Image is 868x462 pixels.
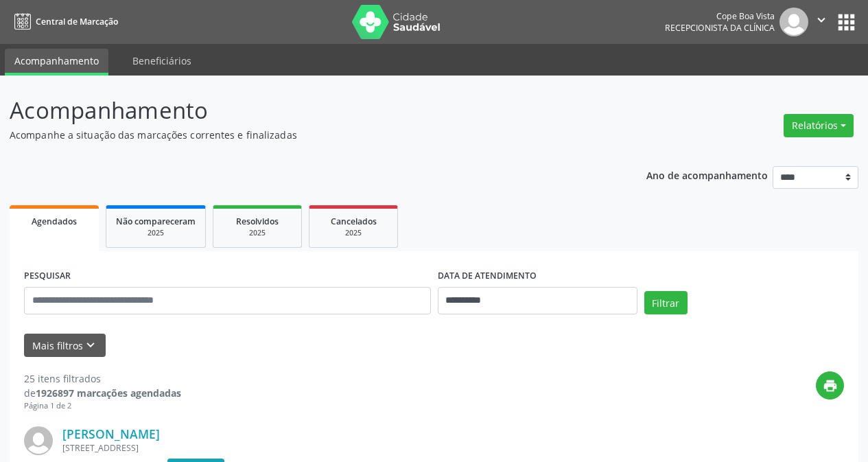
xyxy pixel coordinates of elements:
[123,49,201,73] a: Beneficiários
[24,334,106,358] button: Mais filtroskeyboard_arrow_down
[823,378,838,393] i: print
[814,12,829,27] i: 
[24,426,53,455] img: img
[331,216,377,227] span: Cancelados
[24,386,181,400] div: de
[83,338,98,353] i: keyboard_arrow_down
[10,128,604,142] p: Acompanhe a situação das marcações correntes e finalizadas
[646,166,768,183] p: Ano de acompanhamento
[5,49,108,76] a: Acompanhamento
[24,371,181,386] div: 25 itens filtrados
[784,114,854,137] button: Relatórios
[665,10,775,22] div: Cope Boa Vista
[808,8,834,36] button: 
[816,371,844,400] button: print
[62,442,638,454] div: [STREET_ADDRESS]
[62,426,160,441] a: [PERSON_NAME]
[665,22,775,34] span: Recepcionista da clínica
[32,216,77,227] span: Agendados
[438,266,537,287] label: DATA DE ATENDIMENTO
[36,16,118,27] span: Central de Marcação
[24,400,181,412] div: Página 1 de 2
[834,10,858,34] button: apps
[24,266,71,287] label: PESQUISAR
[644,291,688,314] button: Filtrar
[36,386,181,400] strong: 1926897 marcações agendadas
[116,228,196,238] div: 2025
[10,10,118,33] a: Central de Marcação
[319,228,388,238] div: 2025
[779,8,808,36] img: img
[236,216,279,227] span: Resolvidos
[10,93,604,128] p: Acompanhamento
[116,216,196,227] span: Não compareceram
[223,228,292,238] div: 2025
